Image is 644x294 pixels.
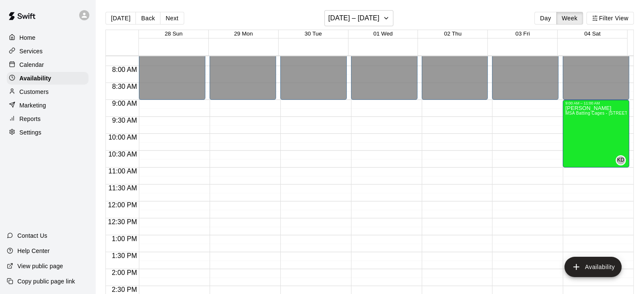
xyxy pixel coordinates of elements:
p: Availability [19,74,51,82]
button: 28 Sun [165,30,182,37]
p: Contact Us [17,231,47,240]
a: Settings [7,126,88,139]
a: Reports [7,113,88,125]
span: 8:30 AM [110,83,139,90]
div: Kyle Dreger [616,155,626,165]
button: add [564,257,622,277]
span: 2:30 PM [110,286,139,293]
button: 04 Sat [584,30,601,37]
button: 03 Fri [515,30,530,37]
button: Back [135,12,160,25]
p: Home [19,33,36,42]
button: Next [160,12,184,25]
button: Day [534,12,556,25]
p: Copy public page link [17,277,75,286]
span: 11:00 AM [106,168,139,175]
p: Help Center [17,247,50,255]
p: Reports [19,115,41,123]
a: Home [7,31,88,44]
span: 8:00 AM [110,66,139,73]
button: [DATE] [105,12,136,25]
a: Customers [7,85,88,98]
div: 9:00 AM – 11:00 AM [565,101,627,105]
p: View public page [17,262,63,270]
p: Calendar [19,60,44,69]
h6: [DATE] – [DATE] [328,12,379,24]
button: [DATE] – [DATE] [324,10,393,26]
button: 01 Wed [373,30,393,37]
span: KD [617,156,624,165]
div: 9:00 AM – 11:00 AM: Available [563,100,629,168]
span: 9:30 AM [110,117,139,124]
span: 10:30 AM [106,151,139,158]
button: 02 Thu [444,30,462,37]
p: Services [19,47,43,55]
span: 12:00 PM [106,201,139,209]
button: Week [556,12,583,25]
span: 11:30 AM [106,184,139,192]
button: 29 Mon [234,30,253,37]
span: 12:30 PM [106,218,139,225]
button: Filter View [586,12,634,25]
span: 9:00 AM [110,100,139,107]
span: 2:00 PM [110,269,139,276]
p: Marketing [19,101,46,110]
a: Marketing [7,99,88,112]
a: Availability [7,72,88,85]
span: 10:00 AM [106,134,139,141]
a: Services [7,45,88,58]
button: 30 Tue [304,30,322,37]
a: Calendar [7,58,88,71]
span: 1:00 PM [110,235,139,242]
p: Settings [19,128,41,137]
p: Customers [19,88,49,96]
span: 1:30 PM [110,252,139,259]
